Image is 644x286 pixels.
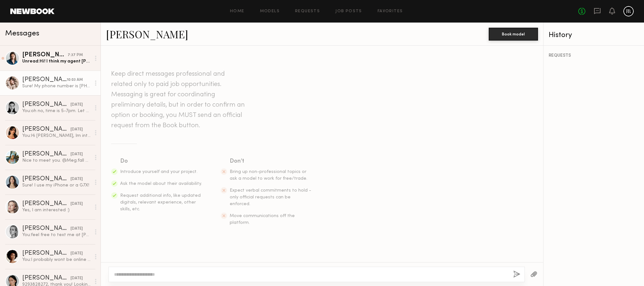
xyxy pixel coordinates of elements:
[22,126,71,133] div: [PERSON_NAME]
[378,9,403,14] a: Favorites
[489,31,538,36] a: Book model
[22,83,91,89] div: Sure! My phone number is [PHONE_NUMBER]
[120,170,197,174] span: Introduce yourself and your project.
[22,275,71,281] div: [PERSON_NAME]
[22,232,91,238] div: You: feel free to text me at [PERSON_NAME]: [PHONE_NUMBER] Thank you.
[22,157,91,164] div: Nice to meet you. @Meg.fall on ig. Thanks for reaching out!
[106,27,188,41] a: [PERSON_NAME]
[230,157,312,166] div: Don’t
[230,9,245,14] a: Home
[22,101,71,108] div: [PERSON_NAME]
[489,28,538,41] button: Book model
[230,214,295,225] span: Move communications off the platform.
[111,69,246,131] header: Keep direct messages professional and related only to paid job opportunities. Messaging is great ...
[335,9,362,14] a: Job Posts
[120,182,202,186] span: Ask the model about their availability.
[22,201,71,207] div: [PERSON_NAME]
[22,133,91,139] div: You: Hi [PERSON_NAME], Im interested to book you for a jewelry ecom shoot [DATE] for 2 hours (aft...
[22,77,67,83] div: [PERSON_NAME]
[295,9,320,14] a: Requests
[71,275,83,281] div: [DATE]
[71,127,83,133] div: [DATE]
[71,102,83,108] div: [DATE]
[120,194,201,211] span: Request additional info, like updated digitals, relevant experience, other skills, etc.
[22,58,91,64] div: Unread: Hi! I think my agent [PERSON_NAME] reached out, let me know if you have any questions.
[71,176,83,182] div: [DATE]
[22,207,91,213] div: Yes, I am interested :)
[22,52,68,58] div: [PERSON_NAME]
[230,170,307,181] span: Bring up non-professional topics or ask a model to work for free/trade.
[22,108,91,114] div: You: oh no, time is 5-7pm. Let me know just incase anything changes on your schedule.
[71,151,83,157] div: [DATE]
[67,77,83,83] div: 10:03 AM
[120,157,203,166] div: Do
[549,32,639,39] div: History
[71,251,83,257] div: [DATE]
[5,30,39,37] span: Messages
[230,188,311,206] span: Expect verbal commitments to hold - only official requests can be enforced.
[68,52,83,58] div: 7:37 PM
[71,226,83,232] div: [DATE]
[71,201,83,207] div: [DATE]
[260,9,280,14] a: Models
[22,257,91,263] div: You: I probably wont be online here, you may message me here so I can send you the studio details...
[22,250,71,257] div: [PERSON_NAME]
[22,182,91,188] div: Sure! I use my iPhone or a G7X!
[22,225,71,232] div: [PERSON_NAME] O.
[22,151,71,157] div: [PERSON_NAME]
[549,53,639,58] div: REQUESTS
[22,176,71,182] div: [PERSON_NAME]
